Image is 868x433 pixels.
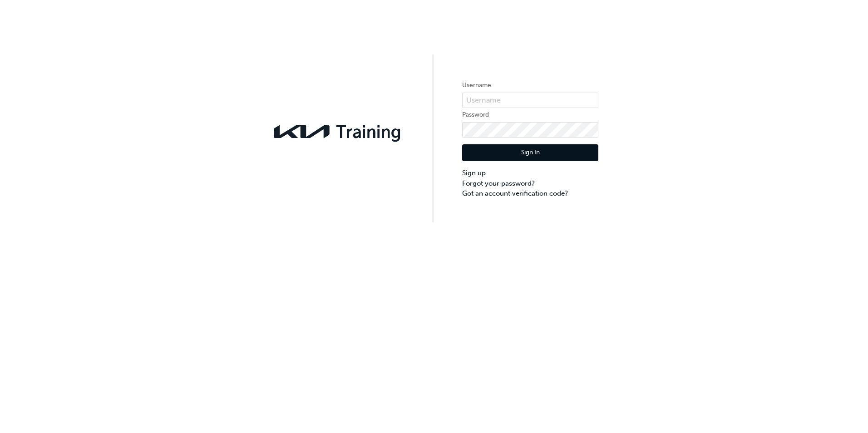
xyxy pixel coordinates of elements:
label: Password [462,109,598,120]
a: Sign up [462,168,598,178]
img: kia-training [270,119,406,144]
a: Got an account verification code? [462,188,598,199]
label: Username [462,80,598,91]
input: Username [462,93,598,108]
a: Forgot your password? [462,178,598,189]
button: Sign In [462,144,598,162]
